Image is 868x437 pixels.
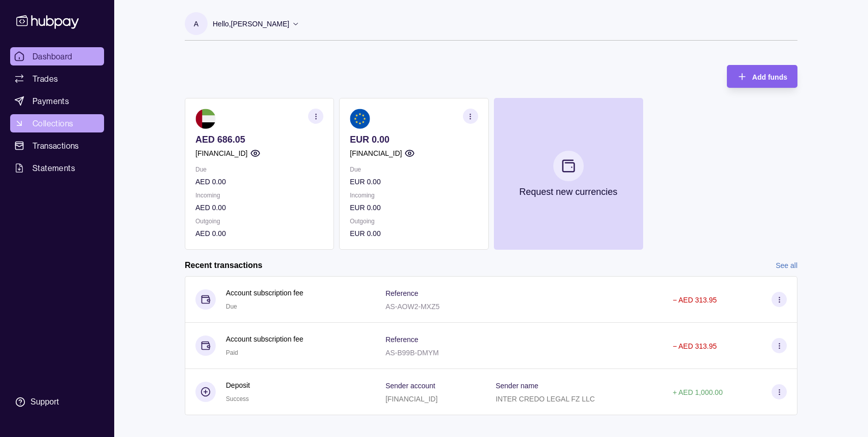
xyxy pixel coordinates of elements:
[195,202,323,213] p: AED 0.00
[494,98,643,250] button: Request new currencies
[350,148,402,159] p: [FINANCIAL_ID]
[350,134,478,145] p: EUR 0.00
[10,137,104,155] a: Transactions
[30,396,59,408] div: Support
[10,159,104,177] a: Statements
[213,18,289,29] p: Hello, [PERSON_NAME]
[10,47,104,65] a: Dashboard
[226,303,237,310] span: Due
[727,65,797,88] button: Add funds
[350,109,370,129] img: eu
[32,117,73,129] span: Collections
[195,176,323,187] p: AED 0.00
[10,92,104,110] a: Payments
[385,302,440,311] p: AS-AOW2-MXZ5
[385,395,438,403] p: [FINANCIAL_ID]
[195,190,323,201] p: Incoming
[32,95,69,107] span: Payments
[32,73,58,85] span: Trades
[385,382,435,390] p: Sender account
[10,70,104,88] a: Trades
[350,190,478,201] p: Incoming
[32,140,79,152] span: Transactions
[495,382,538,390] p: Sender name
[226,380,250,391] p: Deposit
[673,342,717,350] p: − AED 313.95
[195,109,216,129] img: ae
[350,202,478,213] p: EUR 0.00
[385,349,439,357] p: AS-B99B-DMYM
[752,73,787,81] span: Add funds
[195,148,248,159] p: [FINANCIAL_ID]
[350,164,478,175] p: Due
[226,287,304,298] p: Account subscription fee
[185,260,262,271] h2: Recent transactions
[495,395,595,403] p: INTER CREDO LEGAL FZ LLC
[32,50,73,62] span: Dashboard
[350,216,478,227] p: Outgoing
[195,216,323,227] p: Outgoing
[385,289,418,297] p: Reference
[673,388,722,396] p: + AED 1,000.00
[226,349,238,356] span: Paid
[776,260,797,271] a: See all
[350,228,478,239] p: EUR 0.00
[10,114,104,132] a: Collections
[385,335,418,344] p: Reference
[195,134,323,145] p: AED 686.05
[350,176,478,187] p: EUR 0.00
[10,391,104,413] a: Support
[195,164,323,175] p: Due
[673,296,717,304] p: − AED 313.95
[226,333,304,345] p: Account subscription fee
[226,395,249,402] span: Success
[519,186,617,197] p: Request new currencies
[195,228,323,239] p: AED 0.00
[194,18,198,29] p: A
[32,162,75,174] span: Statements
